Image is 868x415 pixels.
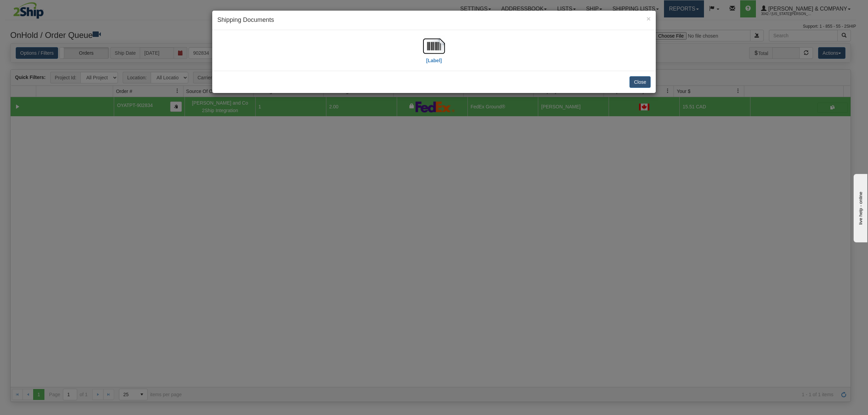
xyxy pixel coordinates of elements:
iframe: chat widget [852,173,867,242]
a: [Label] [423,43,445,63]
button: Close [629,76,651,88]
label: [Label] [426,57,442,64]
div: live help - online [5,6,63,11]
span: × [647,15,651,23]
img: barcode.jpg [423,35,445,57]
button: Close [647,15,651,22]
h4: Shipping Documents [217,16,651,25]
